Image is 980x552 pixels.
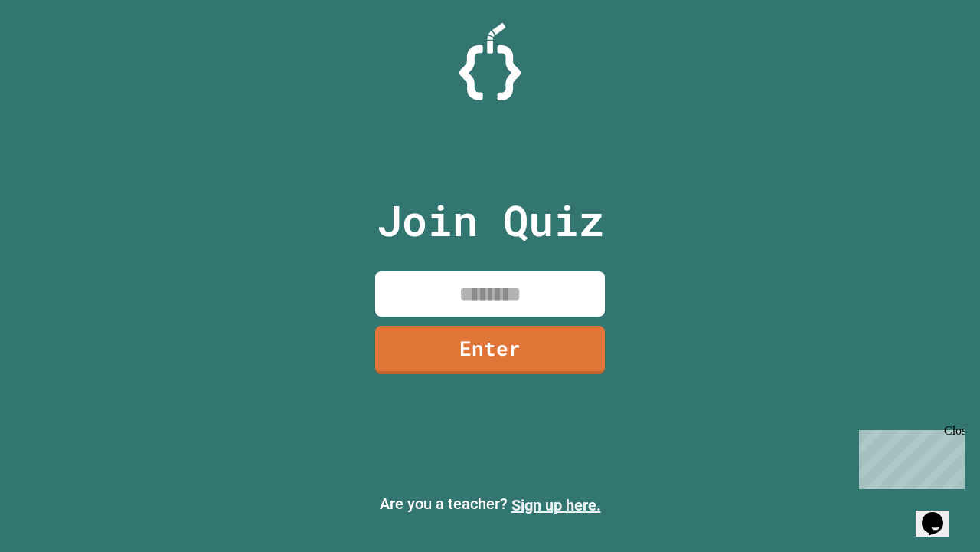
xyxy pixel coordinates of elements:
p: Are you a teacher? [12,492,968,517]
iframe: chat widget [916,491,965,537]
a: Enter [375,326,605,374]
iframe: chat widget [853,424,965,489]
p: Join Quiz [377,189,604,252]
div: Chat with us now!Close [6,6,106,97]
a: Sign up here. [511,496,601,514]
img: Logo.svg [459,23,521,100]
